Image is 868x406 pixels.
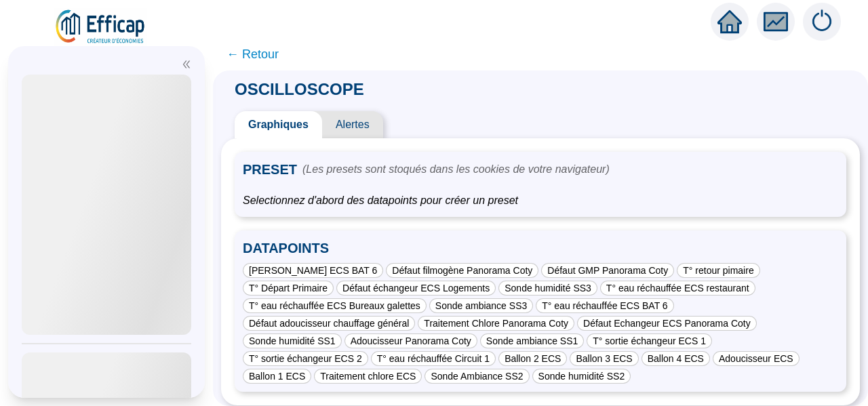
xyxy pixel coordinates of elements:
[498,281,597,296] div: Sonde humidité SS3
[536,298,673,313] div: T° eau réchauffée ECS BAT 6
[429,298,533,313] div: Sonde ambiance SS3
[418,316,574,331] div: Traitement Chlore Panorama Coty
[243,351,368,366] div: T° sortie échangeur ECS 2
[182,60,191,69] span: double-left
[587,333,712,348] div: T° sortie échangeur ECS 1
[235,111,322,138] span: Graphiques
[532,369,631,384] div: Sonde humidité SS2
[314,369,422,384] div: Traitement chlore ECS
[243,192,838,209] span: Selectionnez d'abord des datapoints pour créer un preset
[243,316,415,331] div: Défaut adoucisseur chauffage général
[243,281,334,296] div: T° Départ Primaire
[243,298,427,313] div: T° eau réchauffée ECS Bureaux galettes
[713,351,800,366] div: Adoucisseur ECS
[425,369,529,384] div: Sonde Ambiance SS2
[600,281,755,296] div: T° eau réchauffée ECS restaurant
[243,263,383,278] div: [PERSON_NAME] ECS BAT 6
[677,263,759,278] div: T° retour pimaire
[371,351,496,366] div: T° eau réchauffée Circuit 1
[386,263,538,278] div: Défaut filmogène Panorama Coty
[717,9,742,34] span: home
[480,333,584,348] div: Sonde ambiance SS1
[344,333,477,348] div: Adoucisseur Panorama Coty
[54,8,147,46] img: efficap energie logo
[570,351,638,366] div: Ballon 3 ECS
[764,9,788,34] span: fund
[302,161,610,178] span: (Les presets sont stoqués dans les cookies de votre navigateur)
[221,80,378,98] span: OSCILLOSCOPE
[243,239,838,260] span: DATAPOINTS
[243,369,311,384] div: Ballon 1 ECS
[498,351,567,366] div: Ballon 2 ECS
[336,281,496,296] div: Défaut échangeur ECS Logements
[243,333,342,348] div: Sonde humidité SS1
[226,45,279,64] span: ← Retour
[243,160,297,179] span: PRESET
[577,316,757,331] div: Défaut Echangeur ECS Panorama Coty
[322,111,383,138] span: Alertes
[803,3,841,41] img: alerts
[541,263,674,278] div: Défaut GMP Panorama Coty
[642,351,710,366] div: Ballon 4 ECS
